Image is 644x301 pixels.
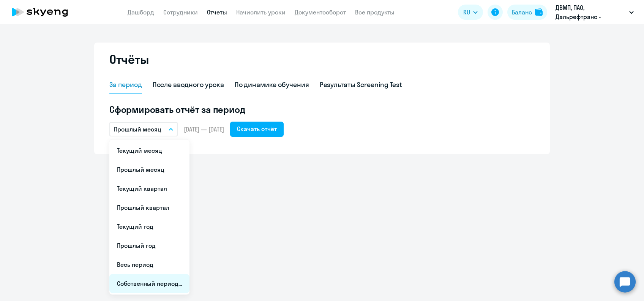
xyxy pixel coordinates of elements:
[109,139,189,295] ul: RU
[109,80,142,90] div: За период
[458,5,483,20] button: RU
[507,5,547,20] button: Балансbalance
[320,80,402,90] div: Результаты Screening Test
[552,3,638,21] button: ДВМП, ПАО, Дальрефтранс - постоплата
[109,103,535,116] h5: Сформировать отчёт за период
[512,8,532,17] div: Баланс
[235,80,309,90] div: По динамике обучения
[109,122,178,136] button: Прошлый месяц
[355,8,395,16] a: Все продукты
[163,8,198,16] a: Сотрудники
[230,122,284,137] button: Скачать отчёт
[236,8,286,16] a: Начислить уроки
[114,125,161,134] p: Прошлый месяц
[535,8,543,16] img: balance
[184,125,224,133] span: [DATE] — [DATE]
[153,80,224,90] div: После вводного урока
[237,124,277,133] div: Скачать отчёт
[295,8,346,16] a: Документооборот
[556,3,626,21] p: ДВМП, ПАО, Дальрефтранс - постоплата
[463,8,470,17] span: RU
[128,8,154,16] a: Дашборд
[207,8,227,16] a: Отчеты
[109,52,149,67] h2: Отчёты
